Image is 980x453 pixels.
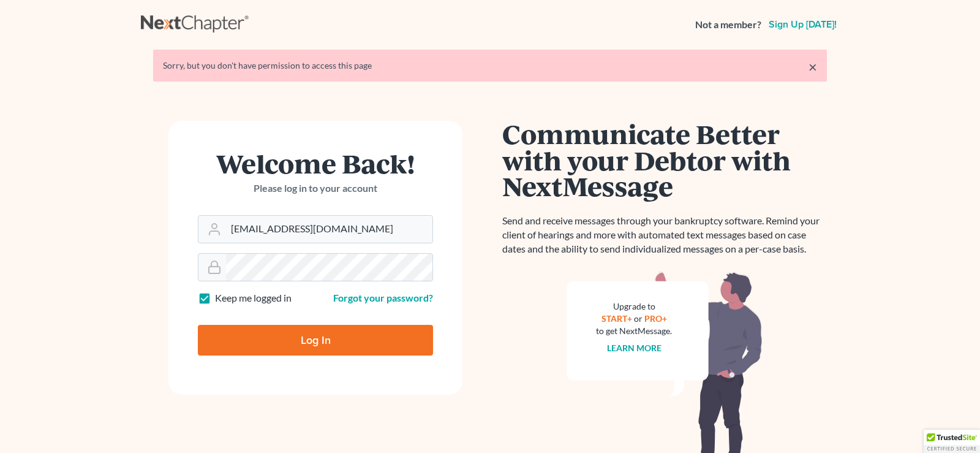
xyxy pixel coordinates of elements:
p: Please log in to your account [198,181,433,196]
strong: Not a member? [695,18,761,32]
p: Send and receive messages through your bankruptcy software. Remind your client of hearings and mo... [502,214,827,256]
a: Sign up [DATE]! [766,20,839,29]
div: Upgrade to [596,300,672,313]
input: Email Address [226,216,432,243]
input: Log In [198,325,433,356]
label: Keep me logged in [215,291,292,305]
div: TrustedSite Certified [924,430,980,453]
h1: Welcome Back! [198,150,433,177]
div: Sorry, but you don't have permission to access this page [163,59,817,72]
a: Forgot your password? [333,292,433,303]
div: to get NextMessage. [596,325,672,337]
span: or [634,313,643,324]
a: × [809,59,817,74]
a: START+ [601,313,632,324]
a: PRO+ [644,313,667,324]
a: Learn more [607,343,661,353]
h1: Communicate Better with your Debtor with NextMessage [502,121,827,199]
